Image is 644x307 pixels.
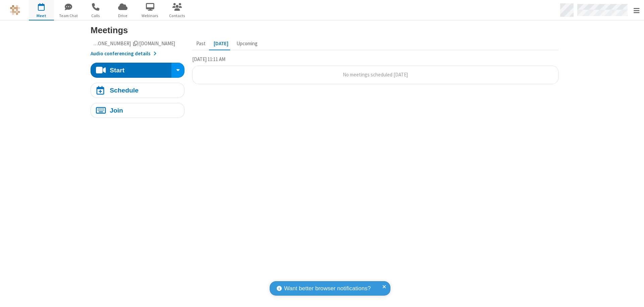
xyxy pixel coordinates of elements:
[110,13,136,19] span: Drive
[192,55,559,89] section: Today's Meetings
[91,40,184,58] section: Account details
[165,13,190,19] span: Contacts
[91,50,156,58] button: Audio conferencing details
[91,83,184,98] button: Schedule
[110,87,139,94] div: Schedule
[343,71,408,78] span: No meetings scheduled [DATE]
[192,38,210,50] button: Past
[91,40,175,48] button: Copy my meeting room linkCopy my meeting room link
[232,38,262,50] button: Upcoming
[29,13,54,19] span: Meet
[91,25,558,35] h3: Meetings
[91,63,172,78] button: Start
[138,13,163,19] span: Webinars
[10,5,20,15] img: QA Selenium DO NOT DELETE OR CHANGE
[627,290,639,302] iframe: Chat
[192,56,225,62] span: [DATE] 11:11 AM
[70,40,175,47] span: Copy my meeting room link
[56,13,81,19] span: Team Chat
[210,38,232,50] button: [DATE]
[171,63,184,78] button: Start conference options
[83,13,108,19] span: Calls
[110,67,124,73] div: Start
[284,284,371,293] span: Want better browser notifications?
[110,107,123,114] div: Join
[91,103,184,118] button: Join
